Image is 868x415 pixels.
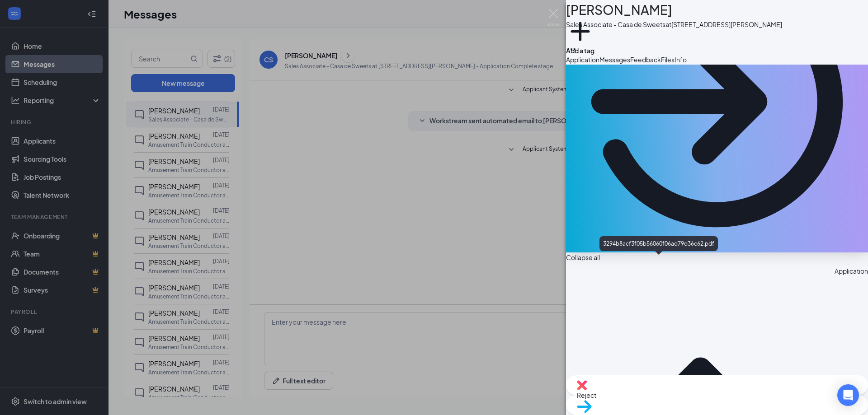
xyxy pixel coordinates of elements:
span: Info [675,56,687,64]
div: 3294b8acf3f05b56060f06ad79d36c62.pdf [599,236,718,251]
svg: Plus [566,17,594,46]
span: Application [566,56,599,64]
span: Messages [599,56,630,64]
button: PlusAdd a tag [566,17,594,56]
span: Collapse all [566,252,868,262]
div: Open Intercom Messenger [837,384,859,406]
span: Reject [577,390,857,400]
span: Files [661,56,675,64]
span: Feedback [630,56,661,64]
div: Sales Associate - Casa de Sweets at [STREET_ADDRESS][PERSON_NAME] [566,20,782,29]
